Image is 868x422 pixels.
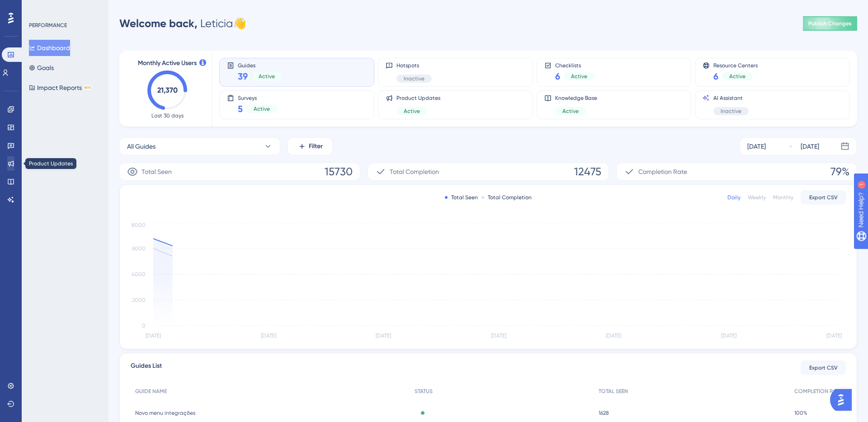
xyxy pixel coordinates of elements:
div: Leticia 👋 [119,16,246,31]
span: COMPLETION RATE [794,388,841,395]
span: All Guides [127,141,156,152]
span: Welcome back, [119,17,198,30]
span: Completion Rate [638,166,687,177]
text: 21,370 [157,86,178,94]
div: 1 [63,5,66,12]
span: Surveys [238,94,277,101]
span: 39 [238,70,248,83]
span: Active [254,105,270,113]
span: Knowledge Base [555,94,597,102]
span: Checklists [555,62,594,68]
span: Export CSV [809,194,838,201]
span: Last 30 days [151,112,184,119]
span: TOTAL SEEN [599,388,628,395]
button: All Guides [119,137,280,155]
span: Hotspots [396,62,432,69]
span: Active [562,108,579,115]
div: [DATE] [801,141,819,152]
span: 100% [794,409,807,417]
tspan: [DATE] [826,333,842,339]
div: Total Completion [481,194,532,201]
span: Inactive [404,75,425,82]
button: Publish Changes [803,16,857,31]
button: Filter [288,137,333,155]
button: Dashboard [29,40,70,56]
span: Active [571,73,587,80]
div: Weekly [748,194,766,201]
span: Active [404,108,420,115]
span: 79% [830,164,849,179]
span: 12475 [574,164,601,179]
span: Guides [238,62,282,68]
button: Export CSV [801,361,846,375]
tspan: [DATE] [146,333,161,339]
div: PERFORMANCE [29,22,67,29]
iframe: UserGuiding AI Assistant Launcher [830,386,857,413]
tspan: 8000 [132,222,146,228]
div: Total Seen [445,194,478,201]
button: Goals [29,60,54,76]
span: 5 [238,103,243,115]
tspan: 6000 [132,245,146,252]
span: Total Seen [142,166,172,177]
span: Resource Centers [713,62,758,68]
span: Filter [309,141,323,152]
span: Publish Changes [808,20,852,27]
button: Impact ReportsBETA [29,80,92,96]
span: Novo menu integrações [135,409,195,417]
div: Daily [727,194,741,201]
tspan: 4000 [132,271,146,277]
span: Guides List [131,361,162,375]
div: Monthly [773,194,793,201]
tspan: [DATE] [606,333,621,339]
span: Active [259,73,275,80]
span: Total Completion [390,166,439,177]
div: [DATE] [747,141,766,152]
span: Monthly Active Users [138,58,197,69]
tspan: [DATE] [261,333,276,339]
tspan: [DATE] [491,333,506,339]
span: Active [729,73,745,80]
span: Export CSV [809,364,838,371]
tspan: [DATE] [376,333,391,339]
span: 6 [713,70,718,83]
span: GUIDE NAME [135,388,167,395]
span: 6 [555,70,560,83]
span: 1628 [599,409,609,417]
div: BETA [84,85,92,90]
tspan: [DATE] [721,333,736,339]
span: Inactive [721,108,741,115]
span: Product Updates [396,94,440,102]
span: 15730 [325,164,353,179]
span: STATUS [415,388,433,395]
button: Export CSV [801,190,846,205]
tspan: 0 [142,323,146,329]
span: Need Help? [21,2,57,13]
tspan: 2000 [132,297,146,303]
span: AI Assistant [713,94,749,102]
